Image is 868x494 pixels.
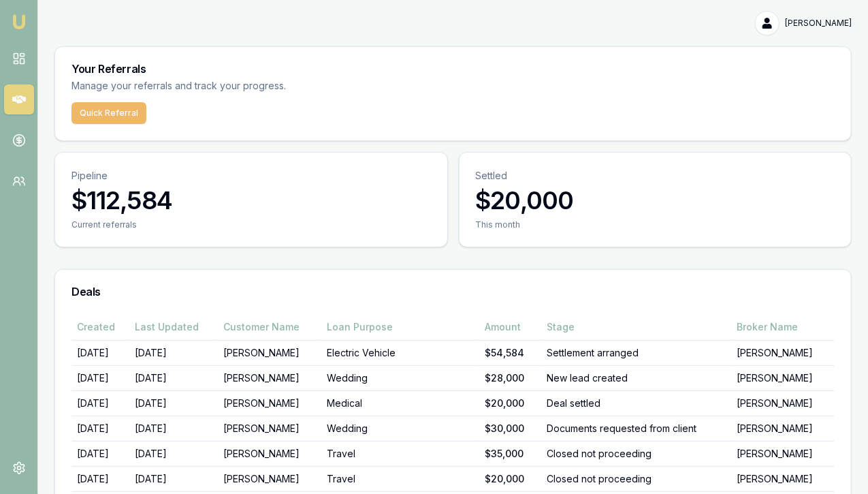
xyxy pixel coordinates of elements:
td: Settlement arranged [541,341,731,366]
p: Settled [476,169,835,183]
td: [PERSON_NAME] [218,391,321,416]
div: $35,000 [485,447,536,461]
h3: Your Referrals [71,63,835,74]
h3: Deals [71,286,835,297]
td: Electric Vehicle [321,341,479,366]
td: [DATE] [129,416,218,442]
span: [PERSON_NAME] [785,18,852,29]
td: [DATE] [129,467,218,492]
div: Amount [485,320,536,334]
div: Created [77,320,124,334]
td: [DATE] [129,341,218,366]
td: [DATE] [129,391,218,416]
td: [PERSON_NAME] [218,467,321,492]
td: [PERSON_NAME] [218,341,321,366]
td: [PERSON_NAME] [731,467,835,492]
div: Last Updated [135,320,212,334]
button: Quick Referral [71,102,146,124]
td: [DATE] [129,442,218,467]
div: $54,584 [485,346,536,360]
td: [DATE] [71,467,129,492]
td: [DATE] [71,442,129,467]
td: [DATE] [71,416,129,442]
div: $20,000 [485,472,536,486]
h3: $20,000 [476,187,835,214]
td: [DATE] [71,391,129,416]
td: Wedding [321,366,479,391]
td: [DATE] [129,366,218,391]
div: Customer Name [223,320,316,334]
div: $28,000 [485,371,536,385]
td: Closed not proceeding [541,467,731,492]
div: Current referrals [71,219,431,230]
td: Documents requested from client [541,416,731,442]
div: Broker Name [737,320,829,334]
td: Closed not proceeding [541,442,731,467]
td: [PERSON_NAME] [731,442,835,467]
div: $30,000 [485,422,536,435]
div: Stage [547,320,726,334]
h3: $112,584 [71,187,431,214]
div: Loan Purpose [327,320,474,334]
td: [PERSON_NAME] [731,366,835,391]
td: [PERSON_NAME] [731,391,835,416]
img: emu-icon-u.png [11,14,27,30]
td: Travel [321,442,479,467]
td: [PERSON_NAME] [731,341,835,366]
td: Medical [321,391,479,416]
td: New lead created [541,366,731,391]
div: $20,000 [485,397,536,410]
p: Pipeline [71,169,431,183]
td: Travel [321,467,479,492]
div: This month [476,219,835,230]
td: Deal settled [541,391,731,416]
td: [PERSON_NAME] [218,442,321,467]
td: Wedding [321,416,479,442]
td: [DATE] [71,341,129,366]
td: [PERSON_NAME] [218,366,321,391]
td: [PERSON_NAME] [731,416,835,442]
p: Manage your referrals and track your progress. [71,78,420,94]
td: [DATE] [71,366,129,391]
td: [PERSON_NAME] [218,416,321,442]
